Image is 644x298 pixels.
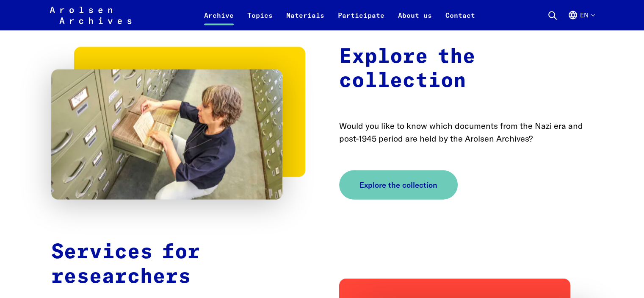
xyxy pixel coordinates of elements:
a: Explore the collection [339,170,458,200]
a: Contact [439,10,482,31]
a: Archive [197,10,240,31]
a: About us [391,10,439,31]
nav: Primary [197,5,482,25]
h2: Services for researchers [51,240,305,289]
a: Materials [279,10,331,31]
a: Participate [331,10,391,31]
h2: Explore the collection [339,45,593,94]
span: Explore the collection [359,179,437,191]
button: English, language selection [568,10,594,31]
a: Topics [240,10,279,31]
p: Would you like to know which documents from the Nazi era and post-1945 period are held by the Aro... [339,120,593,145]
